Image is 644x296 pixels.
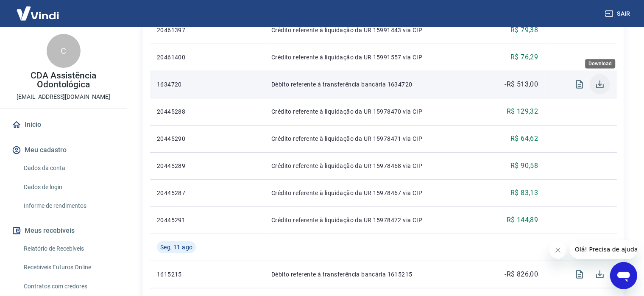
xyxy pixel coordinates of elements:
span: Visualizar [569,264,590,285]
span: Download [590,74,610,95]
p: 20461397 [157,26,213,34]
iframe: Botão para abrir a janela de mensagens [610,262,637,289]
span: Download [590,264,610,285]
p: 1615215 [157,270,213,279]
iframe: Mensagem da empresa [570,240,637,259]
p: R$ 76,29 [510,52,538,62]
p: R$ 90,58 [510,161,538,171]
p: Crédito referente à liquidação da UR 15978468 via CIP [271,162,476,170]
p: R$ 144,89 [507,215,538,225]
p: -R$ 826,00 [505,269,538,279]
a: Dados da conta [20,159,117,177]
button: Sair [603,6,634,22]
p: Débito referente à transferência bancária 1615215 [271,270,476,279]
div: C [47,34,81,68]
p: 20461400 [157,53,213,61]
p: 20445289 [157,162,213,170]
p: R$ 79,38 [510,25,538,35]
button: Meu cadastro [10,141,117,159]
a: Contratos com credores [20,278,117,295]
p: [EMAIL_ADDRESS][DOMAIN_NAME] [17,92,110,101]
p: Crédito referente à liquidação da UR 15978472 via CIP [271,216,476,224]
p: R$ 129,32 [507,106,538,117]
span: Olá! Precisa de ajuda? [5,6,71,13]
p: 1634720 [157,80,213,89]
span: Seg, 11 ago [160,243,192,251]
p: R$ 64,62 [510,134,538,144]
p: 20445287 [157,189,213,197]
p: Crédito referente à liquidação da UR 15978467 via CIP [271,189,476,197]
button: Meus recebíveis [10,221,117,240]
a: Dados de login [20,179,117,196]
div: Download [585,59,615,69]
p: R$ 83,13 [510,188,538,198]
iframe: Fechar mensagem [549,242,566,259]
p: Crédito referente à liquidação da UR 15991557 via CIP [271,53,476,61]
p: 20445290 [157,134,213,143]
p: CDA Assistência Odontológica [7,71,120,89]
p: -R$ 513,00 [505,79,538,89]
p: Crédito referente à liquidação da UR 15978471 via CIP [271,134,476,143]
p: Crédito referente à liquidação da UR 15991443 via CIP [271,26,476,34]
p: 20445291 [157,216,213,224]
span: Visualizar [569,74,590,95]
a: Informe de rendimentos [20,197,117,215]
p: Débito referente à transferência bancária 1634720 [271,80,476,89]
a: Relatório de Recebíveis [20,240,117,257]
p: Crédito referente à liquidação da UR 15978470 via CIP [271,107,476,116]
a: Recebíveis Futuros Online [20,259,117,276]
a: Início [10,115,117,134]
img: Vindi [10,0,65,26]
p: 20445288 [157,107,213,116]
